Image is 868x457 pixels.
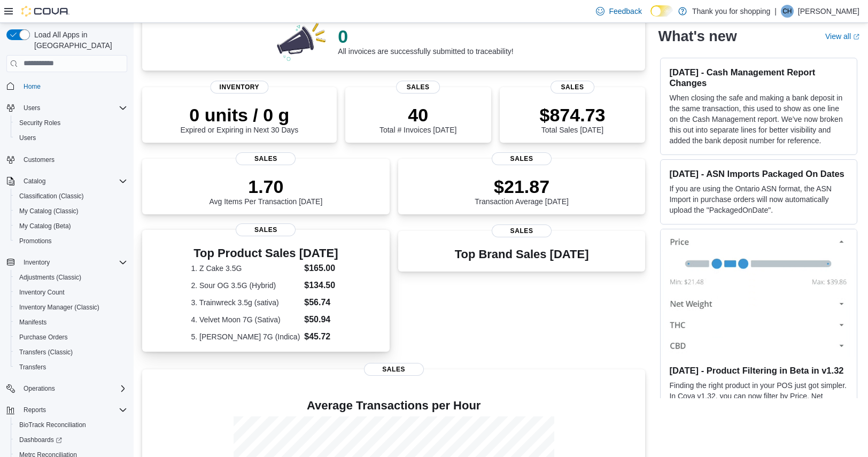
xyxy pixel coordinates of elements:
[15,301,127,314] span: Inventory Manager (Classic)
[24,177,45,185] span: Catalog
[15,220,127,233] span: My Catalog (Beta)
[304,313,340,326] dd: $50.94
[15,131,127,144] span: Users
[650,5,673,17] input: Dark Mode
[210,81,268,94] span: Inventory
[609,6,641,17] span: Feedback
[11,234,131,249] button: Promotions
[209,176,322,197] p: 1.70
[19,102,44,114] button: Users
[180,104,298,126] p: 0 units / 0 g
[19,348,73,357] span: Transfers (Classic)
[2,402,131,417] button: Reports
[15,220,75,233] a: My Catalog (Beta)
[191,247,340,260] h3: Top Product Sales [DATE]
[15,331,127,344] span: Purchase Orders
[24,384,55,393] span: Operations
[19,175,50,188] button: Catalog
[151,399,637,412] h4: Average Transactions per Hour
[15,419,127,431] span: BioTrack Reconciliation
[338,26,513,47] p: 0
[19,153,127,166] span: Customers
[15,346,77,359] a: Transfers (Classic)
[15,316,127,329] span: Manifests
[11,189,131,204] button: Classification (Classic)
[19,80,45,93] a: Home
[669,380,848,455] p: Finding the right product in your POS just got simpler. In Cova v1.32, you can now filter by Pric...
[669,67,848,88] h3: [DATE] - Cash Management Report Changes
[15,117,65,129] a: Security Roles
[19,256,54,269] button: Inventory
[379,104,456,134] div: Total # Invoices [DATE]
[19,237,52,245] span: Promotions
[21,6,69,17] img: Cova
[15,316,51,329] a: Manifests
[19,153,59,166] a: Customers
[15,433,66,446] a: Dashboards
[658,28,737,45] h2: What's new
[540,104,606,134] div: Total Sales [DATE]
[236,223,296,236] span: Sales
[11,204,131,219] button: My Catalog (Classic)
[30,29,127,51] span: Load All Apps in [GEOGRAPHIC_DATA]
[24,406,46,414] span: Reports
[15,205,127,218] span: My Catalog (Classic)
[19,273,81,282] span: Adjustments (Classic)
[304,296,340,309] dd: $56.74
[669,183,848,215] p: If you are using the Ontario ASN format, the ASN Import in purchase orders will now automatically...
[15,433,127,446] span: Dashboards
[24,156,55,164] span: Customers
[540,104,606,126] p: $874.73
[15,361,50,374] a: Transfers
[19,175,127,188] span: Catalog
[304,279,340,292] dd: $134.50
[11,360,131,375] button: Transfers
[669,92,848,146] p: When closing the safe and making a bank deposit in the same transaction, this used to show as one...
[19,134,36,142] span: Users
[11,130,131,145] button: Users
[191,263,300,274] dt: 1. Z Cake 3.5G
[2,255,131,270] button: Inventory
[11,330,131,345] button: Purchase Orders
[191,331,300,342] dt: 5. [PERSON_NAME] 7G (Indica)
[15,361,127,374] span: Transfers
[191,297,300,308] dt: 3. Trainwreck 3.5g (sativa)
[15,301,104,314] a: Inventory Manager (Classic)
[379,104,456,126] p: 40
[15,271,127,284] span: Adjustments (Classic)
[19,382,59,395] button: Operations
[19,333,68,342] span: Purchase Orders
[15,286,69,299] a: Inventory Count
[15,331,72,344] a: Purchase Orders
[209,176,322,206] div: Avg Items Per Transaction [DATE]
[19,421,86,429] span: BioTrack Reconciliation
[455,248,589,261] h3: Top Brand Sales [DATE]
[11,417,131,432] button: BioTrack Reconciliation
[15,286,127,299] span: Inventory Count
[191,280,300,291] dt: 2. Sour OG 3.5G (Hybrid)
[15,190,127,203] span: Classification (Classic)
[11,115,131,130] button: Security Roles
[236,152,296,165] span: Sales
[24,258,50,267] span: Inventory
[15,205,83,218] a: My Catalog (Classic)
[853,34,859,40] svg: External link
[2,381,131,396] button: Operations
[180,104,298,134] div: Expired or Expiring in Next 30 Days
[15,117,127,129] span: Security Roles
[781,5,794,18] div: Christy Han
[19,192,84,200] span: Classification (Classic)
[19,102,127,114] span: Users
[669,168,848,179] h3: [DATE] - ASN Imports Packaged On Dates
[774,5,777,18] p: |
[19,382,127,395] span: Operations
[19,436,62,444] span: Dashboards
[15,131,40,144] a: Users
[2,152,131,167] button: Customers
[2,174,131,189] button: Catalog
[11,345,131,360] button: Transfers (Classic)
[304,330,340,343] dd: $45.72
[274,19,330,62] img: 0
[338,26,513,56] div: All invoices are successfully submitted to traceability!
[15,190,88,203] a: Classification (Classic)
